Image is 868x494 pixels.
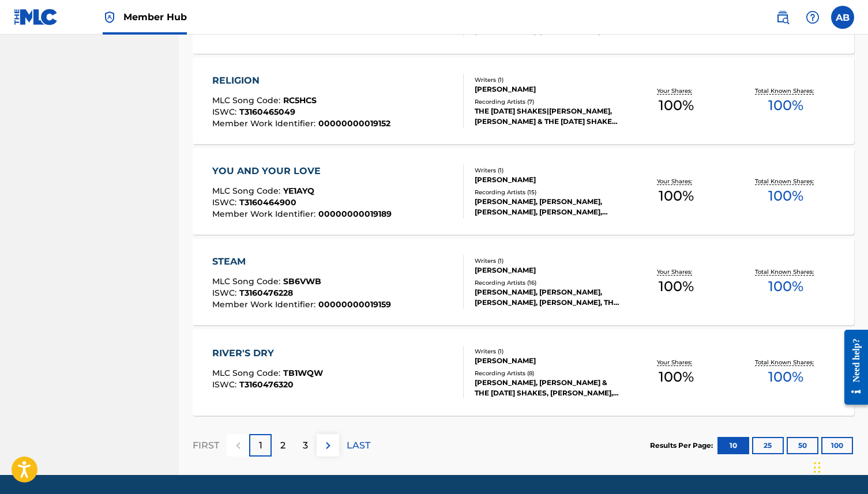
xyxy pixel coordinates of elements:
[755,267,817,276] p: Total Known Shares:
[303,439,308,452] p: 3
[193,329,854,416] a: RIVER'S DRYMLC Song Code:TB1WQWISWC:T3160476320Writers (1)[PERSON_NAME]Recording Artists (8)[PERS...
[475,287,621,308] div: [PERSON_NAME], [PERSON_NAME], [PERSON_NAME], [PERSON_NAME], THE [DATE] SHAKES|[PERSON_NAME]
[123,10,187,24] span: Member Hub
[755,86,817,95] p: Total Known Shares:
[657,86,695,95] p: Your Shares:
[239,107,295,117] span: T3160465049
[212,368,283,378] span: MLC Song Code :
[768,276,803,297] span: 100 %
[212,74,390,88] div: RELIGION
[657,358,695,367] p: Your Shares:
[212,197,239,208] span: ISWC :
[318,209,392,219] span: 00000000019189
[212,209,318,219] span: Member Work Identifier :
[659,186,694,206] span: 100 %
[212,346,323,360] div: RIVER'S DRY
[475,347,621,356] div: Writers ( 1 )
[806,10,820,24] img: help
[475,97,621,106] div: Recording Artists ( 7 )
[650,440,716,451] p: Results Per Page:
[193,148,854,235] a: YOU AND YOUR LOVEMLC Song Code:YE1AYQISWC:T3160464900Member Work Identifier:00000000019189Writers...
[475,378,621,398] div: [PERSON_NAME], [PERSON_NAME] & THE [DATE] SHAKES, [PERSON_NAME], [PERSON_NAME] & THE [DATE] SHAKE...
[283,276,321,286] span: SB6VWB
[475,175,621,185] div: [PERSON_NAME]
[212,255,391,269] div: STEAM
[831,6,854,29] div: User Menu
[212,164,392,178] div: YOU AND YOUR LOVE
[787,437,818,454] button: 50
[814,450,821,485] div: Drag
[659,95,694,116] span: 100 %
[717,437,749,454] button: 10
[475,106,621,127] div: THE [DATE] SHAKES|[PERSON_NAME], [PERSON_NAME] & THE [DATE] SHAKES, [PERSON_NAME], [PERSON_NAME],...
[755,358,817,367] p: Total Known Shares:
[821,437,853,454] button: 100
[283,186,314,196] span: YE1AYQ
[283,368,323,378] span: TB1WQW
[212,379,239,390] span: ISWC :
[321,439,335,452] img: right
[475,84,621,95] div: [PERSON_NAME]
[280,439,285,452] p: 2
[768,186,803,206] span: 100 %
[347,439,370,452] p: LAST
[212,95,283,105] span: MLC Song Code :
[475,197,621,217] div: [PERSON_NAME], [PERSON_NAME], [PERSON_NAME], [PERSON_NAME], [PERSON_NAME]
[768,95,803,116] span: 100 %
[801,6,824,29] div: Help
[475,278,621,287] div: Recording Artists ( 16 )
[475,188,621,197] div: Recording Artists ( 15 )
[659,276,694,297] span: 100 %
[212,186,283,196] span: MLC Song Code :
[659,367,694,387] span: 100 %
[475,76,621,84] div: Writers ( 1 )
[103,10,117,24] img: Top Rightsholder
[657,267,695,276] p: Your Shares:
[755,177,817,186] p: Total Known Shares:
[193,58,854,144] a: RELIGIONMLC Song Code:RC5HCSISWC:T3160465049Member Work Identifier:00000000019152Writers (1)[PERS...
[836,320,868,413] iframe: Resource Center
[776,10,790,24] img: search
[193,439,219,452] p: FIRST
[193,239,854,325] a: STEAMMLC Song Code:SB6VWBISWC:T3160476228Member Work Identifier:00000000019159Writers (1)[PERSON_...
[239,288,293,298] span: T3160476228
[259,439,262,452] p: 1
[239,197,296,208] span: T3160464900
[14,9,58,25] img: MLC Logo
[768,367,803,387] span: 100 %
[475,265,621,276] div: [PERSON_NAME]
[318,299,391,310] span: 00000000019159
[475,257,621,265] div: Writers ( 1 )
[283,95,317,105] span: RC5HCS
[657,177,695,186] p: Your Shares:
[318,118,390,129] span: 00000000019152
[212,288,239,298] span: ISWC :
[212,118,318,129] span: Member Work Identifier :
[212,299,318,310] span: Member Work Identifier :
[239,379,294,390] span: T3160476320
[475,369,621,378] div: Recording Artists ( 8 )
[212,107,239,117] span: ISWC :
[771,6,794,29] a: Public Search
[212,276,283,286] span: MLC Song Code :
[752,437,784,454] button: 25
[810,439,868,494] iframe: Chat Widget
[475,166,621,175] div: Writers ( 1 )
[475,356,621,366] div: [PERSON_NAME]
